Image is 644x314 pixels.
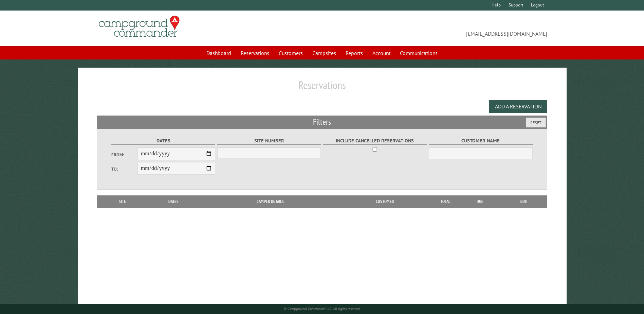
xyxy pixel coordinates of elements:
[202,47,235,59] a: Dashboard
[323,137,427,145] label: Include Cancelled Reservations
[368,47,394,59] a: Account
[97,13,182,40] img: Campground Commander
[217,137,321,145] label: Site Number
[308,47,340,59] a: Campsites
[237,47,273,59] a: Reservations
[526,118,546,127] button: Reset
[429,137,532,145] label: Customer Name
[100,195,144,208] th: Site
[111,137,215,145] label: Dates
[97,116,547,128] h2: Filters
[145,195,203,208] th: Dates
[459,195,501,208] th: Due
[284,307,361,311] small: © Campground Commander LLC. All rights reserved.
[342,47,367,59] a: Reports
[322,19,547,38] span: [EMAIL_ADDRESS][DOMAIN_NAME]
[111,166,137,172] label: To:
[111,152,137,158] label: From:
[97,78,547,97] h1: Reservations
[396,47,442,59] a: Communications
[431,195,459,208] th: Total
[501,195,547,208] th: Edit
[338,195,431,208] th: Customer
[489,100,547,113] button: Add a Reservation
[203,195,338,208] th: Camper Details
[275,47,307,59] a: Customers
